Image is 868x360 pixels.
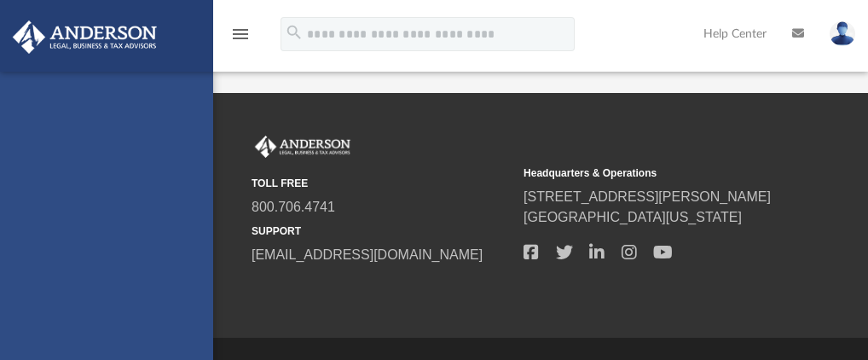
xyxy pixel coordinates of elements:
i: search [285,23,304,42]
a: [GEOGRAPHIC_DATA][US_STATE] [524,210,742,224]
a: [EMAIL_ADDRESS][DOMAIN_NAME] [252,247,483,262]
small: SUPPORT [252,224,512,239]
a: menu [230,32,251,44]
img: Anderson Advisors Platinum Portal [8,20,162,54]
img: User Pic [830,21,855,46]
i: menu [230,24,251,44]
a: [STREET_ADDRESS][PERSON_NAME] [524,189,771,204]
img: Anderson Advisors Platinum Portal [252,136,354,158]
a: 800.706.4741 [252,200,335,214]
small: TOLL FREE [252,176,512,191]
small: Headquarters & Operations [524,165,784,181]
